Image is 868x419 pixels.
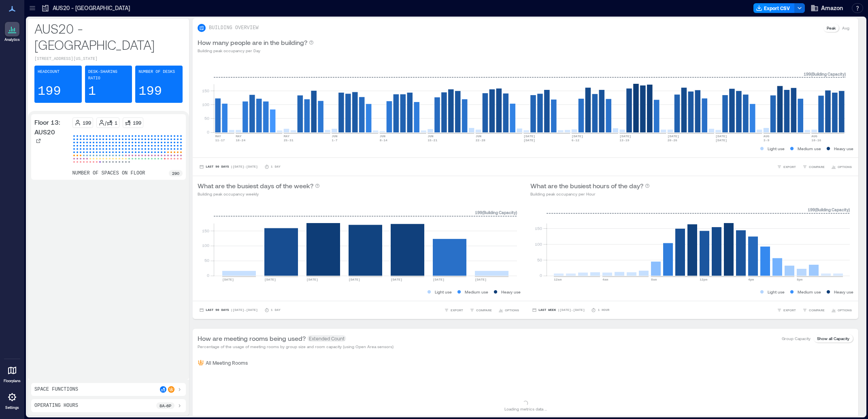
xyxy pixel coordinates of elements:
span: COMPARE [809,308,825,313]
a: Floorplans [1,361,23,386]
p: Percentage of the usage of meeting rooms by group size and room capacity (using Open Area sensors) [198,343,394,350]
p: / [105,119,106,126]
p: All Meeting Rooms [206,359,248,366]
tspan: 0 [207,130,209,134]
button: Last Week |[DATE]-[DATE] [530,306,586,314]
text: [DATE] [523,138,535,142]
p: 8a - 6p [160,402,171,409]
p: 199 [38,83,61,100]
span: OPTIONS [505,308,519,313]
text: 6-12 [572,138,579,142]
text: 15-21 [428,138,437,142]
a: Analytics [2,19,22,45]
text: 10-16 [811,138,821,142]
text: 1-7 [332,138,338,142]
p: Heavy use [834,289,853,295]
p: Heavy use [501,289,521,295]
text: [DATE] [433,278,445,281]
p: Number of Desks [138,69,175,75]
p: Medium use [798,145,821,152]
text: [DATE] [391,278,402,281]
span: Amazon [821,4,843,12]
p: [STREET_ADDRESS][US_STATE] [34,56,183,62]
text: 3-9 [764,138,770,142]
button: Amazon [808,2,845,15]
p: Building peak occupancy weekly [198,191,320,197]
span: EXPORT [451,308,463,313]
p: 199 [138,83,162,100]
p: Medium use [798,289,821,295]
text: AUG [764,134,770,138]
p: 1 Hour [598,308,609,313]
span: OPTIONS [838,164,852,169]
button: COMPARE [468,306,494,314]
p: 290 [172,170,179,177]
text: [DATE] [715,138,727,142]
p: What are the busiest days of the week? [198,181,313,191]
text: 18-24 [236,138,245,142]
text: [DATE] [619,134,631,138]
button: Last 90 Days |[DATE]-[DATE] [198,306,260,314]
text: 11-17 [215,138,225,142]
tspan: 150 [202,88,209,93]
button: COMPARE [801,306,826,314]
tspan: 100 [202,102,209,107]
text: JUN [428,134,434,138]
p: 1 Day [271,164,281,169]
p: 1 [115,119,117,126]
p: Show all Capacity [817,335,849,342]
tspan: 100 [202,243,209,248]
p: AUS20 - [GEOGRAPHIC_DATA] [53,4,130,12]
tspan: 50 [537,257,542,262]
tspan: 0 [540,273,542,278]
p: BUILDING OVERVIEW [209,25,258,31]
text: 12pm [700,278,707,281]
button: Last 90 Days |[DATE]-[DATE] [198,163,260,171]
p: Group Capacity [782,335,811,342]
p: Avg [842,25,849,31]
text: 4am [602,278,608,281]
p: Analytics [4,37,20,42]
text: JUN [476,134,482,138]
p: Light use [768,145,785,152]
p: 199 [133,119,141,126]
tspan: 0 [207,273,209,278]
text: MAY [284,134,290,138]
button: OPTIONS [830,306,853,314]
button: Export CSV [753,3,795,13]
p: 1 [88,83,96,100]
p: Building peak occupancy per Day [198,47,314,54]
text: [DATE] [222,278,234,281]
p: Peak [827,25,836,31]
text: 25-31 [284,138,294,142]
button: EXPORT [775,306,798,314]
text: 20-26 [668,138,677,142]
p: Loading metrics data ... [504,406,547,412]
p: Heavy use [834,145,853,152]
p: AUS20 - [GEOGRAPHIC_DATA] [34,20,183,53]
text: 8am [651,278,657,281]
span: Extended Count [307,335,346,342]
text: JUN [332,134,338,138]
p: Medium use [465,289,488,295]
text: [DATE] [572,134,583,138]
tspan: 150 [202,228,209,233]
p: Settings [5,405,19,410]
text: 13-19 [619,138,629,142]
tspan: 50 [204,258,209,263]
text: 22-28 [476,138,485,142]
p: Building peak occupancy per Hour [530,191,650,197]
text: JUN [380,134,386,138]
text: 8-14 [380,138,387,142]
p: 1 Day [271,308,281,313]
text: [DATE] [668,134,679,138]
a: Settings [2,387,22,413]
p: Headcount [38,69,60,75]
tspan: 50 [204,116,209,121]
text: 8pm [797,278,803,281]
span: COMPARE [476,308,492,313]
span: OPTIONS [838,308,852,313]
p: Desk-sharing ratio [88,69,129,82]
button: COMPARE [801,163,826,171]
p: number of spaces on floor [72,170,145,177]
